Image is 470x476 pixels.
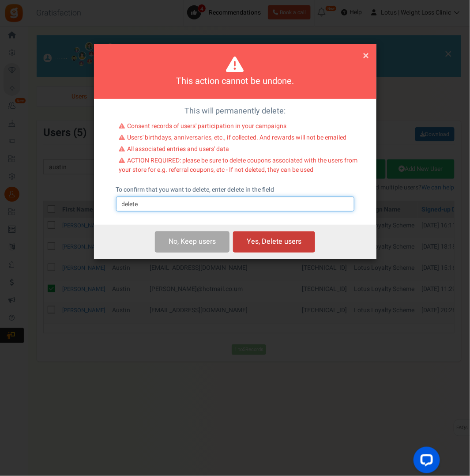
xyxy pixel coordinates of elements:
[212,236,216,247] span: s
[116,196,354,212] input: delete
[119,122,357,133] li: Consent records of users' participation in your campaigns
[119,156,357,177] li: ACTION REQUIRED: please be sure to delete coupons associated with the users from your store for e...
[119,133,357,145] li: Users' birthdays, anniversaries, etc., if collected. And rewards will not be emailed
[116,185,274,194] label: To confirm that you want to delete, enter delete in the field
[105,75,365,88] h4: This action cannot be undone.
[155,231,229,252] button: No, Keep users
[233,231,315,252] button: Yes, Delete users
[101,106,370,117] p: This will permanently delete:
[119,145,357,156] li: All associated entries and users' data
[363,47,369,64] span: ×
